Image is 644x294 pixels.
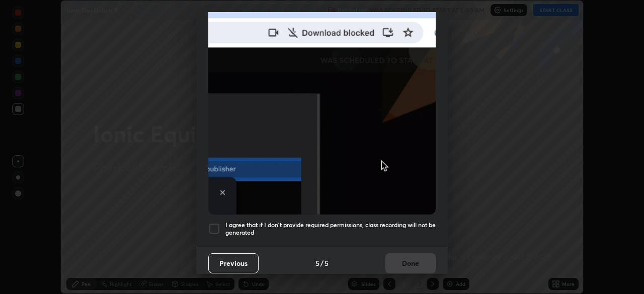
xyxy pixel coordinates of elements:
[325,258,329,268] h4: 5
[208,253,259,273] button: Previous
[225,221,436,237] h5: I agree that if I don't provide required permissions, class recording will not be generated
[320,258,324,268] h4: /
[315,258,319,268] h4: 5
